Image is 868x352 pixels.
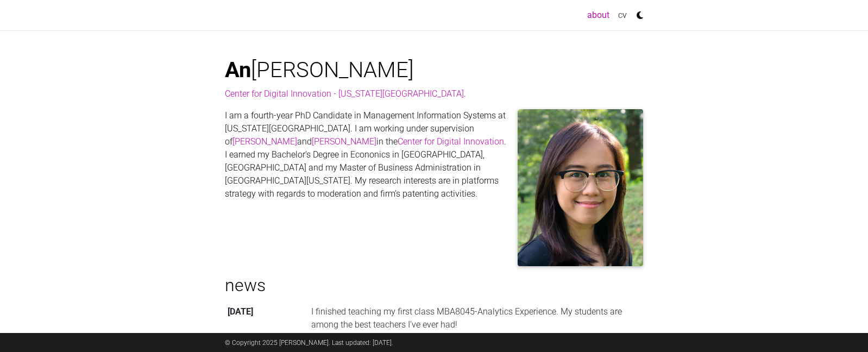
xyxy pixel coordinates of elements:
th: [DATE] [225,300,309,336]
img: prof_pic.jpg [518,109,643,266]
a: Center for Digital Innovation - [US_STATE][GEOGRAPHIC_DATA] [225,89,464,99]
a: Center for Digital Innovation [398,136,504,147]
a: news [225,275,266,296]
div: © Copyright 2025 [PERSON_NAME]. Last updated: [DATE]. [217,333,651,352]
a: [PERSON_NAME] [232,136,297,147]
a: [PERSON_NAME] [312,136,376,147]
span: An [225,57,251,83]
p: I am a fourth-year PhD Candidate in Management Information Systems at [US_STATE][GEOGRAPHIC_DATA]... [225,109,643,200]
a: about [583,4,614,26]
a: cv [614,4,631,26]
h1: [PERSON_NAME] [225,57,643,83]
td: I finished teaching my first class MBA8045-Analytics Experience. My students are among the best t... [309,300,643,336]
p: . [225,87,643,100]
